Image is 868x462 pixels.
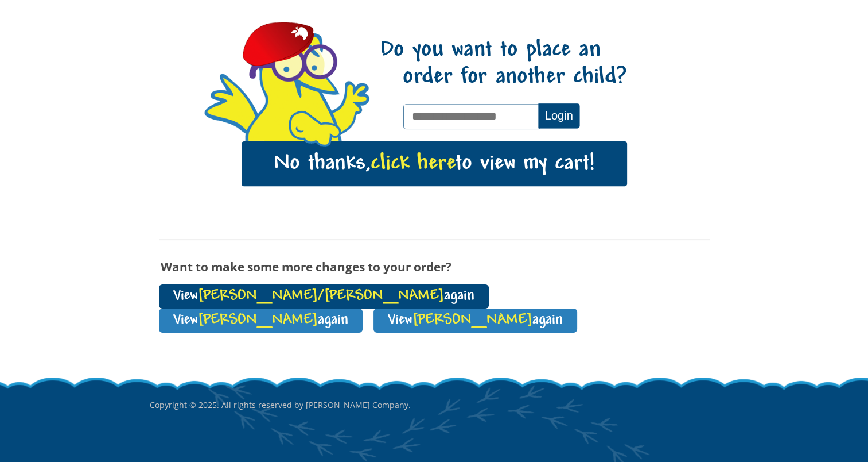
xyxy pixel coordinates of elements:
a: View[PERSON_NAME]again [159,309,363,333]
a: View[PERSON_NAME]/[PERSON_NAME]again [159,284,489,309]
p: Copyright © 2025. All rights reserved by [PERSON_NAME] Company. [150,376,719,434]
a: View[PERSON_NAME]again [373,309,577,333]
img: hello [287,111,341,147]
span: [PERSON_NAME] [412,313,532,328]
span: [PERSON_NAME] [198,313,318,328]
a: No thanks,click hereto view my cart! [242,141,627,186]
h1: Do you want to place an [379,37,627,91]
span: [PERSON_NAME]/[PERSON_NAME] [198,288,444,304]
h3: Want to make some more changes to your order? [159,260,710,273]
span: order for another child? [380,64,627,91]
span: click here [371,152,456,175]
button: Login [538,103,579,128]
